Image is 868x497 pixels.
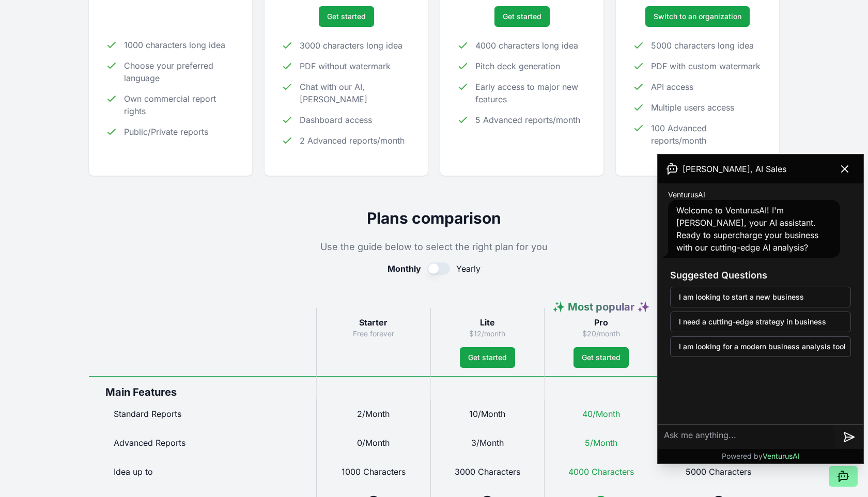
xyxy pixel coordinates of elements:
[327,11,366,22] span: Get started
[89,457,316,486] div: Idea up to
[300,60,391,72] span: PDF without watermark
[670,312,851,332] button: I need a cutting-edge strategy in business
[670,287,851,307] button: I am looking to start a new business
[503,11,541,22] span: Get started
[439,329,536,339] p: $12/month
[342,467,406,477] span: 1000 Characters
[668,190,705,200] span: VenturusAI
[475,114,580,126] span: 5 Advanced reports/month
[651,39,754,52] span: 5000 characters long idea
[552,301,650,313] span: ✨ Most popular ✨
[763,452,800,460] span: VenturusAI
[325,329,422,339] p: Free forever
[439,316,536,329] h3: Lite
[468,352,507,363] span: Get started
[469,409,505,419] span: 10/Month
[89,376,316,399] div: Main Features
[124,92,236,117] span: Own commercial report rights
[676,205,818,253] span: Welcome to VenturusAI! I'm [PERSON_NAME], your AI assistant. Ready to supercharge your business w...
[683,163,786,175] span: [PERSON_NAME], AI Sales
[574,347,629,368] button: Get started
[651,81,693,93] span: API access
[475,81,587,105] span: Early access to major new features
[124,39,225,51] span: 1000 characters long idea
[582,352,621,363] span: Get started
[319,6,374,27] button: Get started
[455,467,520,477] span: 3000 Characters
[89,428,316,457] div: Advanced Reports
[89,209,779,227] h2: Plans comparison
[670,336,851,357] button: I am looking for a modern business analysis tool
[124,59,236,84] span: Choose your preferred language
[124,126,208,138] span: Public/Private reports
[300,114,372,126] span: Dashboard access
[357,409,390,419] span: 2/Month
[651,101,734,114] span: Multiple users access
[300,134,405,147] span: 2 Advanced reports/month
[585,438,617,448] span: 5/Month
[553,316,649,329] h3: Pro
[89,240,779,254] p: Use the guide below to select the right plan for you
[300,39,402,52] span: 3000 characters long idea
[722,451,800,461] p: Powered by
[300,81,411,105] span: Chat with our AI, [PERSON_NAME]
[325,316,422,329] h3: Starter
[494,6,550,27] button: Get started
[460,347,515,368] button: Get started
[475,39,578,52] span: 4000 characters long idea
[651,122,763,147] span: 100 Advanced reports/month
[89,399,316,428] div: Standard Reports
[670,268,851,283] h3: Suggested Questions
[456,262,481,275] span: Yearly
[475,60,560,72] span: Pitch deck generation
[686,467,751,477] span: 5000 Characters
[388,262,421,275] span: Monthly
[471,438,504,448] span: 3/Month
[357,438,390,448] span: 0/Month
[582,409,620,419] span: 40/Month
[568,467,634,477] span: 4000 Characters
[553,329,649,339] p: $20/month
[651,60,761,72] span: PDF with custom watermark
[645,6,750,27] a: Switch to an organization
